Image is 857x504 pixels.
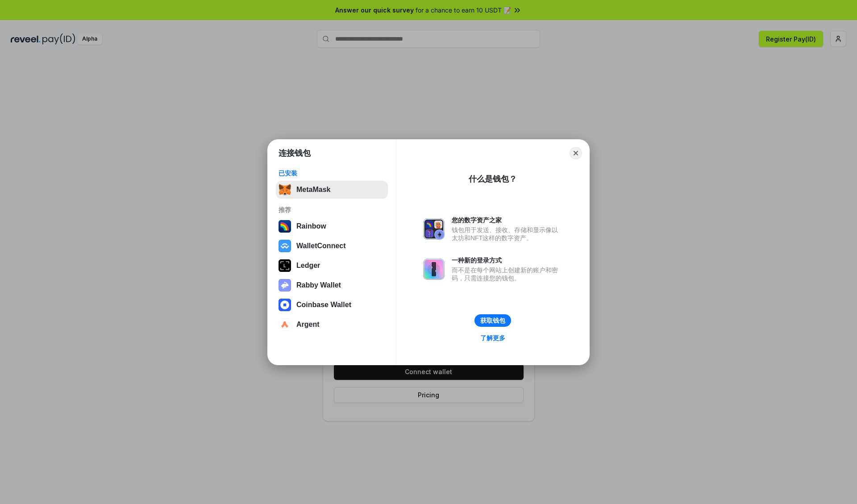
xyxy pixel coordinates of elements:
[452,256,562,264] div: 一种新的登录方式
[279,279,291,292] img: svg+xml,%3Csvg%20xmlns%3D%22http%3A%2F%2Fwww.w3.org%2F2000%2Fsvg%22%20fill%3D%22none%22%20viewBox...
[276,217,388,235] button: Rainbow
[279,318,291,331] img: svg+xml,%3Csvg%20width%3D%2228%22%20height%3D%2228%22%20viewBox%3D%220%200%2028%2028%22%20fill%3D...
[469,174,517,184] div: 什么是钱包？
[296,262,320,270] div: Ledger
[296,186,330,194] div: MetaMask
[276,181,388,199] button: MetaMask
[570,147,582,159] button: Close
[452,216,562,224] div: 您的数字资产之家
[474,314,511,327] button: 获取钱包
[279,259,291,272] img: svg+xml,%3Csvg%20xmlns%3D%22http%3A%2F%2Fwww.w3.org%2F2000%2Fsvg%22%20width%3D%2228%22%20height%3...
[480,317,505,325] div: 获取钱包
[279,220,291,233] img: svg+xml,%3Csvg%20width%3D%22120%22%20height%3D%22120%22%20viewBox%3D%220%200%20120%20120%22%20fil...
[296,281,341,289] div: Rabby Wallet
[276,316,388,333] button: Argent
[279,299,291,311] img: svg+xml,%3Csvg%20width%3D%2228%22%20height%3D%2228%22%20viewBox%3D%220%200%2028%2028%22%20fill%3D...
[276,237,388,255] button: WalletConnect
[452,226,562,242] div: 钱包用于发送、接收、存储和显示像以太坊和NFT这样的数字资产。
[279,183,291,196] img: svg+xml,%3Csvg%20fill%3D%22none%22%20height%3D%2233%22%20viewBox%3D%220%200%2035%2033%22%20width%...
[279,148,311,158] h1: 连接钱包
[452,266,562,282] div: 而不是在每个网站上创建新的账户和密码，只需连接您的钱包。
[475,332,511,344] a: 了解更多
[296,242,346,250] div: WalletConnect
[296,222,326,230] div: Rainbow
[279,169,385,177] div: 已安装
[480,334,505,342] div: 了解更多
[423,258,445,280] img: svg+xml,%3Csvg%20xmlns%3D%22http%3A%2F%2Fwww.w3.org%2F2000%2Fsvg%22%20fill%3D%22none%22%20viewBox...
[276,257,388,275] button: Ledger
[296,321,320,329] div: Argent
[276,296,388,314] button: Coinbase Wallet
[279,240,291,252] img: svg+xml,%3Csvg%20width%3D%2228%22%20height%3D%2228%22%20viewBox%3D%220%200%2028%2028%22%20fill%3D...
[279,206,385,214] div: 推荐
[296,301,351,309] div: Coinbase Wallet
[423,218,445,240] img: svg+xml,%3Csvg%20xmlns%3D%22http%3A%2F%2Fwww.w3.org%2F2000%2Fsvg%22%20fill%3D%22none%22%20viewBox...
[276,276,388,294] button: Rabby Wallet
